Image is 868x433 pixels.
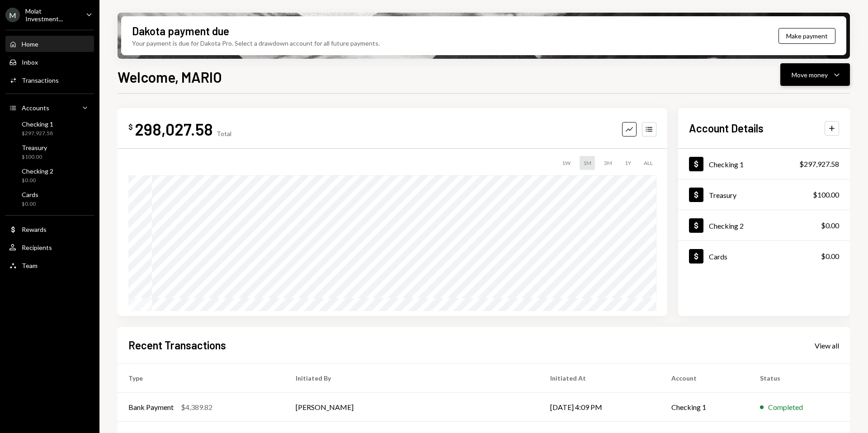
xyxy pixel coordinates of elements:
[217,130,231,137] div: Total
[558,156,574,170] div: 1W
[821,220,839,231] div: $0.00
[709,160,744,169] div: Checking 1
[660,393,749,422] td: Checking 1
[768,402,803,413] div: Completed
[118,68,222,86] h1: Welcome, MARIO
[5,8,20,22] div: M
[22,104,49,112] div: Accounts
[5,221,94,237] a: Rewards
[285,364,539,393] th: Initiated By
[709,221,744,230] div: Checking 2
[5,165,94,186] a: Checking 2$0.00
[285,393,539,422] td: [PERSON_NAME]
[640,156,656,170] div: ALL
[815,340,839,350] a: View all
[678,149,850,179] a: Checking 1$297,927.58
[5,54,94,70] a: Inbox
[22,226,47,233] div: Rewards
[5,141,94,163] a: Treasury$100.00
[22,58,38,66] div: Inbox
[22,262,38,269] div: Team
[780,63,850,86] button: Move money
[5,99,94,116] a: Accounts
[678,179,850,210] a: Treasury$100.00
[5,36,94,52] a: Home
[128,402,174,413] div: Bank Payment
[709,252,727,261] div: Cards
[128,338,226,353] h2: Recent Transactions
[678,241,850,271] a: Cards$0.00
[22,144,47,151] div: Treasury
[181,402,212,413] div: $4,389.82
[749,364,850,393] th: Status
[539,364,661,393] th: Initiated At
[118,364,285,393] th: Type
[135,119,213,139] div: 298,027.58
[5,239,94,255] a: Recipients
[22,130,53,137] div: $297,927.58
[132,38,380,48] div: Your payment is due for Dakota Pro. Select a drawdown account for all future payments.
[5,118,94,139] a: Checking 1$297,927.58
[815,341,839,350] div: View all
[22,76,59,84] div: Transactions
[600,156,616,170] div: 3M
[132,24,229,38] div: Dakota payment due
[621,156,635,170] div: 1Y
[128,122,133,132] div: $
[22,120,53,128] div: Checking 1
[22,167,53,175] div: Checking 2
[689,121,764,136] h2: Account Details
[22,40,38,48] div: Home
[660,364,749,393] th: Account
[821,251,839,262] div: $0.00
[5,72,94,88] a: Transactions
[799,159,839,169] div: $297,927.58
[678,210,850,240] a: Checking 2$0.00
[580,156,595,170] div: 1M
[778,28,835,44] button: Make payment
[813,189,839,200] div: $100.00
[22,244,52,251] div: Recipients
[25,7,79,23] div: Molat Investment...
[22,191,38,198] div: Cards
[22,177,53,184] div: $0.00
[5,188,94,210] a: Cards$0.00
[539,393,661,422] td: [DATE] 4:09 PM
[22,200,38,208] div: $0.00
[709,191,736,199] div: Treasury
[22,153,47,161] div: $100.00
[792,70,828,80] div: Move money
[5,257,94,273] a: Team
